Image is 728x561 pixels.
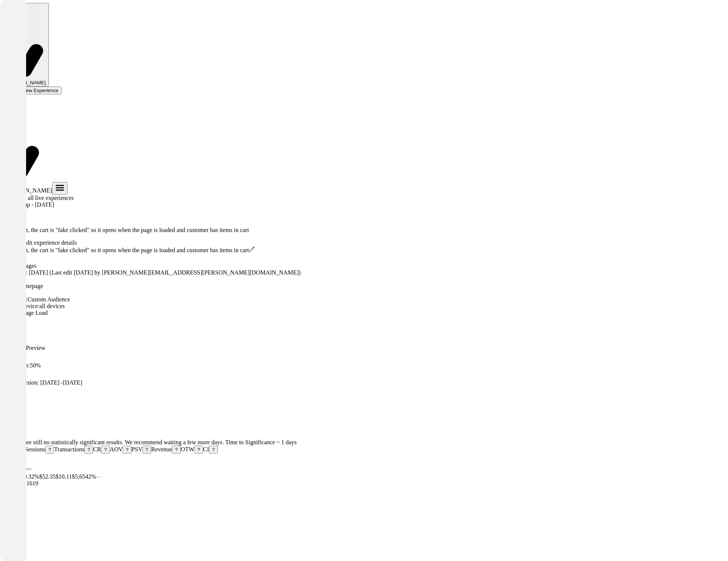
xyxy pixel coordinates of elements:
[21,473,39,480] span: 19.32 %
[56,473,72,480] span: $
[40,303,65,309] span: all devices
[75,473,88,480] span: 5,654
[132,446,142,452] span: PSV
[3,195,74,201] a: < Back to all live experiences
[3,369,725,394] span: Latest Version: [DATE] - [DATE]
[17,345,45,351] span: Preview
[19,283,43,289] span: homepage
[3,534,725,547] span: $
[3,467,31,471] span: (without changes)
[142,446,151,454] button: ?
[194,446,203,454] button: ?
[3,520,725,534] span: $
[172,446,180,454] button: ?
[181,446,203,452] span: OTW
[3,296,725,303] div: Audience:
[3,187,52,194] span: [DOMAIN_NAME]
[88,473,96,480] span: 2%
[12,303,74,309] span: Device:
[3,263,37,269] span: + Add Images
[3,500,725,507] div: + 25.4 %
[22,310,48,316] span: Page Load
[84,446,93,454] button: ?
[3,351,725,369] span: Allocation: 50%
[29,480,38,486] span: 619
[3,247,249,253] span: In this test, the cart is "fake clicked" so it opens when the page is loaded and customer has ite...
[3,316,725,333] span: Edit
[110,446,123,452] span: AOV
[72,473,88,480] span: $
[54,446,84,452] span: Transactions
[59,473,72,480] span: 10.11
[3,487,725,493] div: + 10.7 %
[3,514,725,520] div: + 25.4 %
[3,527,725,534] div: + 5.2 %
[39,473,56,480] span: $
[123,446,131,454] button: ?
[25,446,45,452] span: Sessions
[3,283,725,289] div: Pages:
[203,446,218,452] span: CI
[3,333,725,351] span: Pause
[9,439,297,445] span: There are still no statistically significant results. We recommend waiting a few more days . Time...
[93,446,101,452] span: CR
[101,446,110,454] button: ?
[28,296,70,303] span: Custom Audience
[3,416,725,423] div: No Filter
[3,454,725,473] p: Control
[3,227,725,234] p: In this test, the cart is "fake clicked" so it opens when the page is loaded and customer has ite...
[3,310,725,316] div: Trigger:
[3,547,725,561] span: $
[3,239,725,246] div: Click to edit experience details
[3,87,62,94] button: Create New Experience
[3,540,725,547] div: + 32 %
[3,269,301,276] span: Start date: [DATE] (Last edit [DATE] by [PERSON_NAME][EMAIL_ADDRESS][PERSON_NAME][DOMAIN_NAME])
[151,446,172,452] span: Revenue
[3,214,725,221] p: LIVE
[209,446,218,454] button: ?
[96,473,102,480] span: ---
[3,554,725,561] div: + 32 %
[45,446,54,454] button: ?
[42,473,56,480] span: 52.35
[3,401,725,408] div: sessions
